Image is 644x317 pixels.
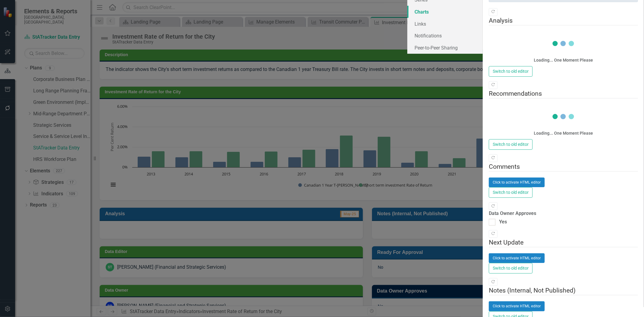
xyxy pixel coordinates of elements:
[489,89,638,98] legend: Recommendations
[489,210,638,217] label: Data Owner Approves
[489,253,545,263] button: Click to activate HTML editor
[489,162,638,171] legend: Comments
[489,238,638,247] legend: Next Update
[489,139,533,150] button: Switch to old editor
[489,263,533,274] button: Switch to old editor
[534,57,593,63] div: Loading... One Moment Please
[407,42,483,54] a: Peer-to-Peer Sharing
[489,178,545,187] button: Click to activate HTML editor
[407,18,483,30] a: Links
[489,286,638,295] legend: Notes (Internal, Not Published)
[489,301,545,311] button: Click to activate HTML editor
[534,130,593,136] div: Loading... One Moment Please
[489,16,638,25] legend: Analysis
[489,187,533,198] button: Switch to old editor
[499,219,507,226] div: Yes
[407,30,483,42] a: Notifications
[407,6,483,18] a: Charts
[489,66,533,77] button: Switch to old editor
